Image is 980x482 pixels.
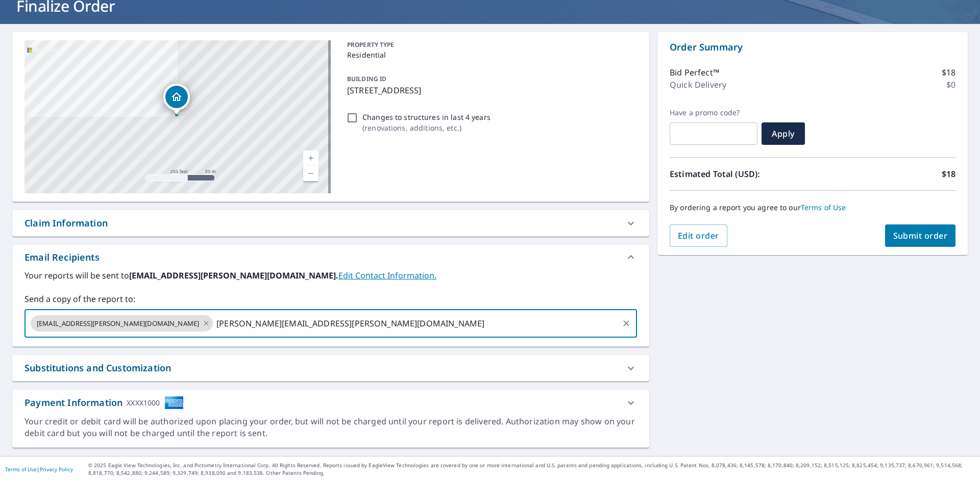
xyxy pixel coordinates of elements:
button: Submit order [885,224,956,247]
a: Privacy Policy [40,466,73,473]
button: Clear [619,316,633,331]
p: $18 [942,66,955,79]
button: Edit order [670,224,727,247]
a: Terms of Use [801,202,846,212]
a: Current Level 17, Zoom Out [303,166,318,181]
div: [EMAIL_ADDRESS][PERSON_NAME][DOMAIN_NAME] [31,315,213,332]
span: Edit order [678,230,719,241]
p: Changes to structures in last 4 years [362,112,491,122]
a: Terms of Use [5,466,37,473]
label: Send a copy of the report to: [24,293,637,305]
p: Residential [347,49,633,60]
div: Payment InformationXXXX1000cardImage [12,390,649,416]
p: [STREET_ADDRESS] [347,84,633,96]
div: Substitutions and Customization [12,355,649,381]
div: Claim Information [12,210,649,236]
p: $0 [946,79,955,91]
span: [EMAIL_ADDRESS][PERSON_NAME][DOMAIN_NAME] [31,319,205,328]
button: Apply [762,122,805,145]
p: PROPERTY TYPE [347,40,633,49]
p: | [5,466,73,472]
div: Email Recipients [24,250,100,264]
p: Bid Perfect™ [670,66,719,79]
p: Order Summary [670,40,955,54]
img: cardImage [164,396,184,410]
div: XXXX1000 [127,396,160,410]
label: Your reports will be sent to [24,269,637,282]
div: Claim Information [24,216,108,230]
p: © 2025 Eagle View Technologies, Inc. and Pictometry International Corp. All Rights Reserved. Repo... [88,462,975,477]
p: Quick Delivery [670,79,726,91]
div: Substitutions and Customization [24,361,171,375]
a: EditContactInfo [338,270,436,281]
div: Payment Information [24,396,184,410]
div: Dropped pin, building 1, Residential property, 12385 Cold Stream Guard Ct Bristow, VA 20136 [163,84,190,115]
b: [EMAIL_ADDRESS][PERSON_NAME][DOMAIN_NAME]. [129,270,338,281]
label: Have a promo code? [670,108,757,117]
div: Your credit or debit card will be authorized upon placing your order, but will not be charged unt... [24,416,637,439]
span: Apply [770,128,797,139]
p: BUILDING ID [347,74,386,83]
p: Estimated Total (USD): [670,168,813,180]
p: ( renovations, additions, etc. ) [362,122,491,133]
p: By ordering a report you agree to our [670,203,955,212]
p: $18 [942,168,955,180]
a: Current Level 17, Zoom In [303,150,318,166]
span: Submit order [893,230,948,241]
div: Email Recipients [12,245,649,269]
